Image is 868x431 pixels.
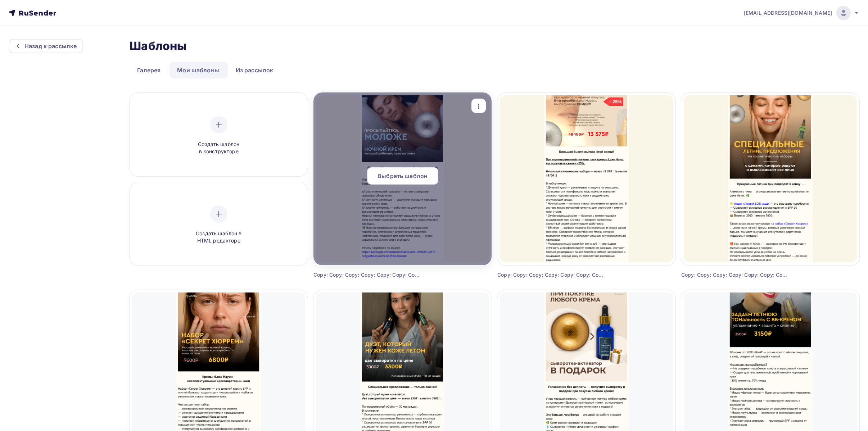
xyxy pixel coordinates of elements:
a: Из рассылок [228,62,281,78]
div: Назад к рассылке [24,42,77,50]
div: Copy: Copy: Copy: Copy: Copy: Copy: Copy: Copy: Сосуход [313,271,421,278]
h2: Шаблоны [130,39,187,53]
span: [EMAIL_ADDRESS][DOMAIN_NAME] [744,9,832,17]
a: Мои шаблоны [169,62,227,78]
a: [EMAIL_ADDRESS][DOMAIN_NAME] [744,6,859,20]
span: Создать шаблон в HTML редакторе [185,230,253,245]
a: Галерея [130,62,168,78]
div: Copy: Copy: Copy: Copy: Copy: Copy: Сосуход [681,271,789,278]
span: Выбрать шаблон [378,172,428,180]
span: Создать шаблон в конструкторе [185,141,253,155]
div: Copy: Copy: Copy: Copy: Copy: Copy: Copy: Сосуход [497,271,605,278]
